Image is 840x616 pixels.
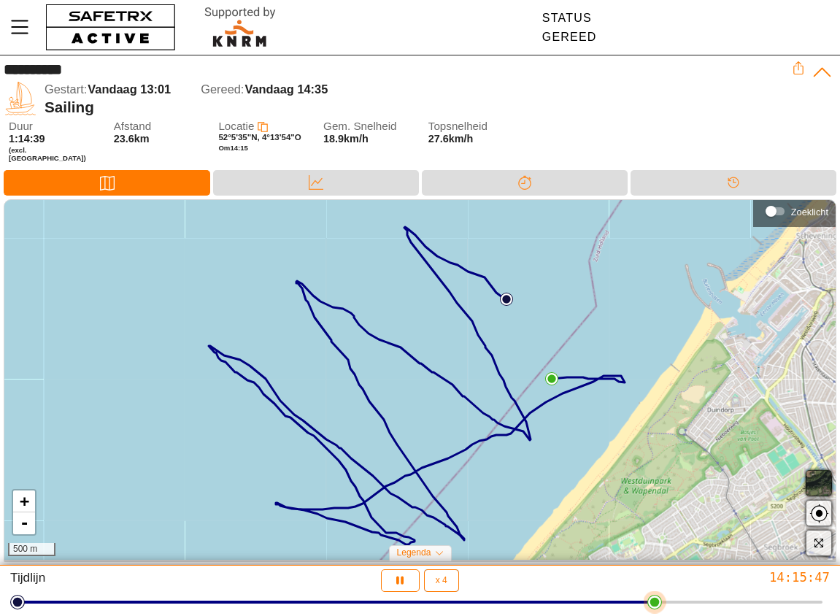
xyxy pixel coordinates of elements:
[4,170,210,196] div: Kaart
[545,372,558,385] img: PathEnd.svg
[323,133,369,145] span: 18.9km/h
[114,120,207,133] span: Afstand
[45,82,87,96] span: Gestart:
[323,120,417,133] span: Gem. Snelheid
[4,82,37,115] img: SAILING.svg
[9,120,102,133] span: Duur
[244,82,328,96] span: Vandaag 14:35
[13,490,35,512] a: Zoom in
[201,82,244,96] span: Gereed:
[559,569,830,585] div: 14:15:47
[10,569,281,592] div: Tijdlijn
[213,170,419,196] div: Data
[542,12,597,25] div: Status
[791,207,828,217] div: Zoeklicht
[424,569,459,592] button: x 4
[396,547,431,558] span: Legenda
[8,543,55,556] div: 500 m
[542,31,597,44] div: Gereed
[218,133,301,142] span: 52°5'35"N, 4°13'54"O
[188,4,293,51] img: RescueLogo.svg
[9,133,45,145] span: 1:14:39
[88,82,171,96] span: Vandaag 13:01
[114,133,150,145] span: 23.6km
[436,576,447,585] span: x 4
[500,293,513,306] img: PathStart.svg
[428,120,522,133] span: Topsnelheid
[760,201,828,223] div: Zoeklicht
[428,133,474,145] span: 27.6km/h
[218,144,248,152] span: Om 14:15
[45,99,792,117] div: Sailing
[9,146,102,163] span: (excl. [GEOGRAPHIC_DATA])
[631,170,836,196] div: Tijdlijn
[218,120,254,132] span: Locatie
[13,512,35,534] a: Zoom out
[422,170,628,196] div: Splitsen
